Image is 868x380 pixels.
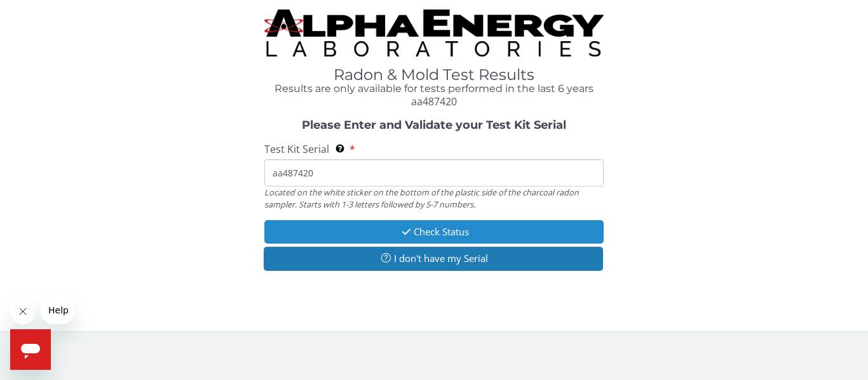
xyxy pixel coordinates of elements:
[302,118,566,132] strong: Please Enter and Validate your Test Kit Serial
[264,10,604,56] img: TightCrop.jpg
[10,299,36,324] iframe: Close message
[264,187,604,210] div: Located on the white sticker on the bottom of the plastic side of the charcoal radon sampler. Sta...
[264,142,329,156] span: Test Kit Serial
[264,67,604,83] h1: Radon & Mold Test Results
[264,247,603,270] button: I don't have my Serial
[41,296,74,324] iframe: Message from company
[10,329,51,370] iframe: Button to launch messaging window
[264,220,604,244] button: Check Status
[264,83,604,95] h4: Results are only available for tests performed in the last 6 years
[411,95,457,108] span: aa487420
